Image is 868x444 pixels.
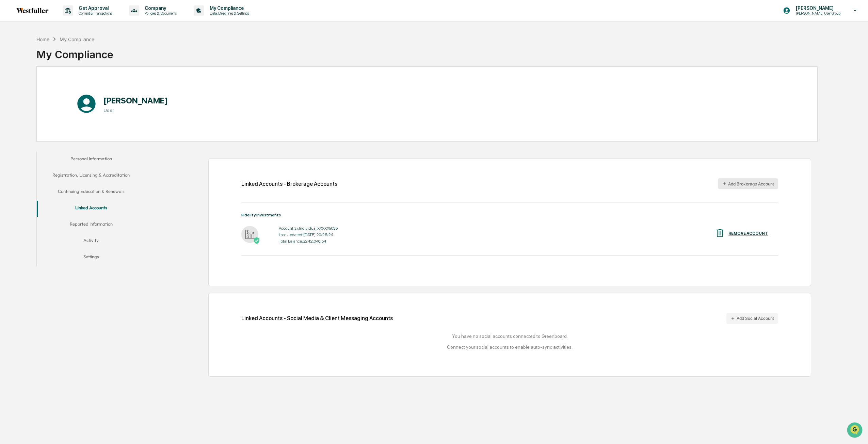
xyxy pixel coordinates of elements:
a: 🖐️Preclearance [4,83,47,95]
button: Reported Information [37,217,146,233]
div: Linked Accounts - Brokerage Accounts [241,181,337,187]
div: Account(s): Individual XXXXX9035 [279,226,338,231]
p: Get Approval [73,5,115,11]
button: Linked Accounts [37,201,146,217]
div: 🖐️ [7,86,12,92]
div: REMOVE ACCOUNT [728,231,768,236]
p: Data, Deadlines & Settings [204,11,253,16]
p: My Compliance [204,5,253,11]
div: We're available if you need us! [23,59,86,64]
a: 🗄️Attestations [47,83,87,95]
div: secondary tabs example [37,152,146,266]
span: Data Lookup [14,99,43,105]
h3: User [103,108,168,113]
button: Add Brokerage Account [718,178,778,189]
div: My Compliance [36,43,113,61]
div: Total Balance: $242,046.54 [279,239,338,244]
button: Activity [37,233,146,250]
button: Personal Information [37,152,146,168]
div: You have no social accounts connected to Greenboard. Connect your social accounts to enable auto-... [241,333,778,350]
div: Last Updated: [DATE] 20:25:24 [279,232,338,237]
p: Content & Transactions [73,11,115,16]
img: Active [253,237,260,244]
img: REMOVE ACCOUNT [715,228,725,238]
div: Start new chat [23,52,112,59]
div: Home [36,36,49,42]
button: Add Social Account [726,313,778,324]
button: Settings [37,250,146,266]
span: Attestations [56,86,84,93]
h1: [PERSON_NAME] [103,96,168,105]
p: Policies & Documents [139,11,180,16]
span: Preclearance [14,86,44,93]
div: My Compliance [60,36,94,42]
div: Linked Accounts - Social Media & Client Messaging Accounts [241,313,778,324]
img: logo [16,8,49,13]
img: 1746055101610-c473b297-6a78-478c-a979-82029cc54cd1 [7,52,19,64]
img: Fidelity Investments - Active [241,226,258,243]
a: Powered byPylon [48,115,82,120]
div: 🔎 [7,99,12,105]
p: How can we help? [7,14,124,25]
div: 🗄️ [49,86,55,92]
button: Start new chat [116,54,124,62]
iframe: Open customer support [846,422,865,440]
p: [PERSON_NAME] [790,5,844,11]
div: Fidelity Investments [241,213,778,217]
p: [PERSON_NAME] User Group [790,11,844,16]
a: 🔎Data Lookup [4,96,46,108]
button: Registration, Licensing & Accreditation [37,168,146,184]
p: Company [139,5,180,11]
span: Pylon [68,115,82,120]
button: Continuing Education & Renewals [37,184,146,201]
